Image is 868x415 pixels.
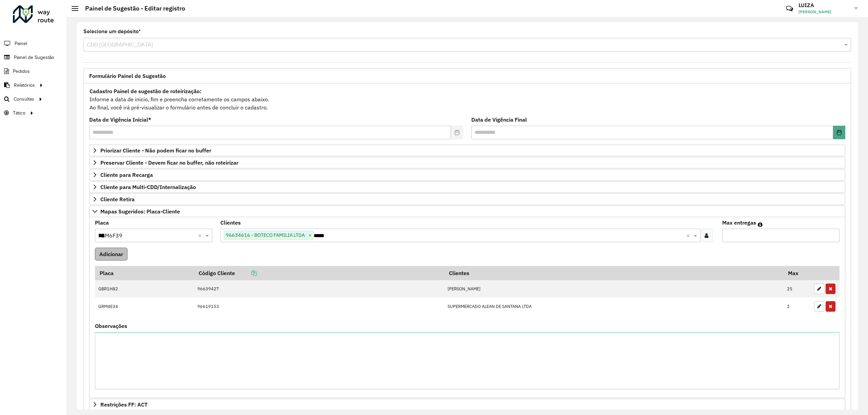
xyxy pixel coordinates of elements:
td: 96639427 [194,280,444,298]
td: 2 [784,297,811,315]
th: Código Cliente [194,266,444,280]
span: Cliente Retira [100,196,135,202]
a: Restrições FF: ACT [89,399,845,410]
td: 96619153 [194,297,444,315]
span: Painel [15,40,27,47]
div: Informe a data de inicio, fim e preencha corretamente os campos abaixo. Ao final, você irá pré-vi... [89,87,845,112]
a: Contato Rápido [782,1,797,16]
span: × [307,231,313,240]
span: 96634616 - BOTECO FAMILIA LTDA [224,231,307,239]
button: Adicionar [95,248,127,261]
th: Placa [95,266,194,280]
a: Cliente para Multi-CDD/Internalização [89,181,845,193]
label: Max entregas [722,219,756,227]
span: Formulário Painel de Sugestão [89,73,166,79]
label: Observações [95,322,127,330]
span: Relatórios [14,82,35,89]
label: Data de Vigência Final [471,116,527,124]
span: Restrições FF: ACT [100,402,147,407]
label: Data de Vigência Inicial [89,116,151,124]
label: Placa [95,219,109,227]
td: 25 [784,280,811,298]
em: Máximo de clientes que serão colocados na mesma rota com os clientes informados [758,222,763,227]
td: GRM4E34 [95,297,194,315]
span: Mapas Sugeridos: Placa-Cliente [100,209,180,214]
button: Choose Date [833,126,845,139]
h3: LUIZA [798,2,849,8]
h2: Painel de Sugestão - Editar registro [78,5,185,12]
span: Painel de Sugestão [14,54,54,61]
span: Tático [13,109,25,117]
a: Mapas Sugeridos: Placa-Cliente [89,206,845,217]
div: Mapas Sugeridos: Placa-Cliente [89,217,845,398]
a: Priorizar Cliente - Não podem ficar no buffer [89,145,845,156]
a: Cliente para Recarga [89,169,845,181]
th: Clientes [444,266,784,280]
span: Clear all [198,231,204,240]
td: [PERSON_NAME] [444,280,784,298]
td: GBR1H82 [95,280,194,298]
label: Clientes [220,219,241,227]
th: Max [784,266,811,280]
span: Consultas [14,96,34,103]
span: Cliente para Multi-CDD/Internalização [100,184,196,190]
a: Preservar Cliente - Devem ficar no buffer, não roteirizar [89,157,845,168]
span: [PERSON_NAME] [798,9,849,15]
span: Clear all [686,231,692,240]
span: Preservar Cliente - Devem ficar no buffer, não roteirizar [100,160,238,165]
strong: Cadastro Painel de sugestão de roteirização: [90,88,201,95]
span: Priorizar Cliente - Não podem ficar no buffer [100,148,211,153]
span: Cliente para Recarga [100,172,153,178]
label: Selecione um depósito [83,27,141,36]
span: Pedidos [13,68,30,75]
a: Cliente Retira [89,193,845,205]
td: SUPERMERCADO ALEAN DE SANTANA LTDA [444,297,784,315]
a: Copiar [235,270,257,276]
